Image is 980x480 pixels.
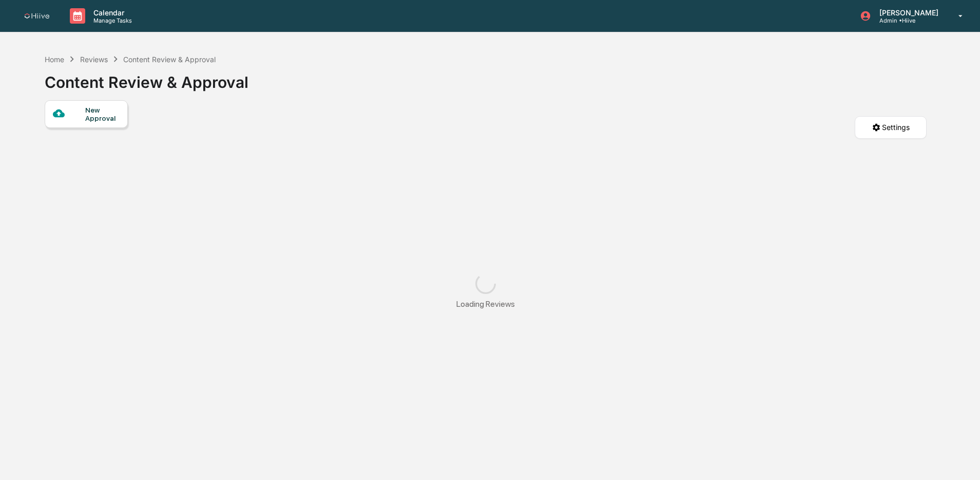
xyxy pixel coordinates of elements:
[45,65,248,91] div: Content Review & Approval
[25,13,49,19] img: logo
[855,116,927,139] button: Settings
[85,106,120,122] div: New Approval
[123,55,216,64] div: Content Review & Approval
[85,8,137,17] p: Calendar
[45,55,64,64] div: Home
[85,17,137,24] p: Manage Tasks
[456,299,515,309] div: Loading Reviews
[871,17,944,24] p: Admin • Hiive
[871,8,944,17] p: [PERSON_NAME]
[80,55,108,64] div: Reviews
